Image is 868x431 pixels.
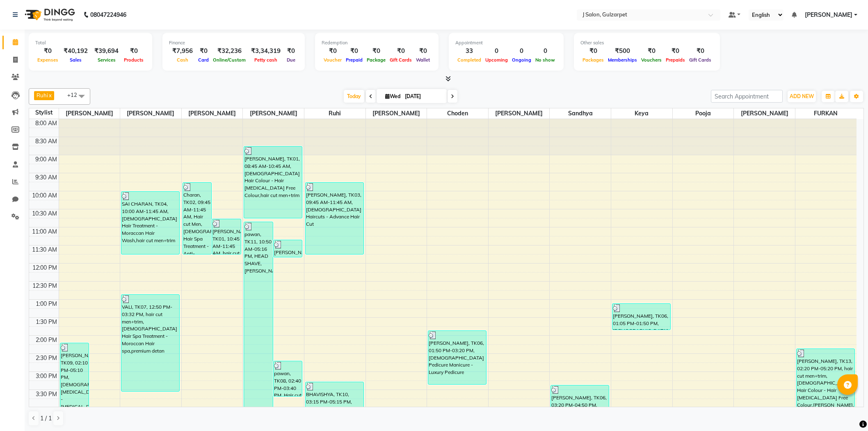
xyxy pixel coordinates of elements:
[805,11,852,19] span: [PERSON_NAME]
[455,39,557,46] div: Appointment
[788,91,816,102] button: ADD NEW
[306,183,363,254] div: [PERSON_NAME], TK03, 09:45 AM-11:45 AM, [DEMOGRAPHIC_DATA] Haircuts - Advance Hair Cut
[30,227,59,236] div: 11:00 AM
[795,108,857,119] span: FURKAN
[383,93,402,99] span: Wed
[673,108,734,119] span: pooja
[31,282,59,290] div: 12:30 PM
[639,57,664,63] span: Vouchers
[211,46,248,56] div: ₹32,236
[34,390,59,399] div: 3:30 PM
[322,39,432,46] div: Redemption
[402,90,443,103] input: 2025-09-03
[304,108,365,119] span: Ruhi
[34,354,59,362] div: 2:30 PM
[34,173,59,182] div: 9:30 AM
[21,3,77,26] img: logo
[664,57,687,63] span: Prepaids
[483,46,510,56] div: 0
[48,92,52,99] a: x
[169,39,298,46] div: Finance
[243,108,304,119] span: [PERSON_NAME]
[489,108,550,119] span: [PERSON_NAME]
[344,57,365,63] span: Prepaid
[211,57,248,63] span: Online/Custom
[612,304,670,330] div: [PERSON_NAME], TK06, 01:05 PM-01:50 PM, [DEMOGRAPHIC_DATA] Nail Enhancements - Nail Extensions Re...
[455,57,483,63] span: Completed
[734,108,795,119] span: [PERSON_NAME]
[67,92,83,98] span: +12
[284,46,298,56] div: ₹0
[59,108,120,119] span: [PERSON_NAME]
[212,219,240,254] div: [PERSON_NAME], TK01, 10:45 AM-11:45 AM, hair cut men+trim
[35,57,60,63] span: Expenses
[60,46,91,56] div: ₹40,192
[196,57,211,63] span: Card
[344,90,364,103] span: Today
[40,414,52,423] span: 1 / 1
[90,3,126,26] b: 08047224946
[365,46,388,56] div: ₹0
[35,39,146,46] div: Total
[35,46,60,56] div: ₹0
[274,361,302,396] div: pawan, TK08, 02:40 PM-03:40 PM, Hair cut Men,[PERSON_NAME]
[550,108,611,119] span: Sandhya
[611,108,672,119] span: Keya
[96,57,118,63] span: Services
[34,300,59,308] div: 1:00 PM
[121,192,179,254] div: SAI CHARAN, TK04, 10:00 AM-11:45 AM, [DEMOGRAPHIC_DATA] Hair Treatment - Moraccan Hair Wash,hair ...
[455,46,483,56] div: 33
[790,93,814,99] span: ADD NEW
[248,46,284,56] div: ₹3,34,319
[322,57,344,63] span: Voucher
[344,46,365,56] div: ₹0
[639,46,664,56] div: ₹0
[428,331,486,384] div: [PERSON_NAME], TK06, 01:50 PM-03:20 PM, [DEMOGRAPHIC_DATA] Pedicure Manicure - Luxury Pedicure
[427,108,488,119] span: Choden
[510,46,533,56] div: 0
[483,57,510,63] span: Upcoming
[34,318,59,326] div: 1:30 PM
[711,90,783,103] input: Search Appointment
[580,57,606,63] span: Packages
[322,46,344,56] div: ₹0
[182,108,243,119] span: [PERSON_NAME]
[580,39,713,46] div: Other sales
[121,295,179,391] div: VALI, TK07, 12:50 PM-03:32 PM, hair cut men+trim,[DEMOGRAPHIC_DATA] Hair Spa Treatment - Moroccan...
[196,46,211,56] div: ₹0
[664,46,687,56] div: ₹0
[29,108,59,117] div: Stylist
[34,336,59,344] div: 2:00 PM
[244,147,302,218] div: [PERSON_NAME], TK01, 08:45 AM-10:45 AM, [DEMOGRAPHIC_DATA] Hair Colour - Hair [MEDICAL_DATA] Free...
[30,191,59,200] div: 10:00 AM
[175,57,190,63] span: Cash
[533,46,557,56] div: 0
[414,46,432,56] div: ₹0
[580,46,606,56] div: ₹0
[37,92,48,99] span: Ruhi
[687,46,713,56] div: ₹0
[388,57,414,63] span: Gift Cards
[510,57,533,63] span: Ongoing
[606,57,639,63] span: Memberships
[285,57,297,63] span: Due
[274,240,302,257] div: [PERSON_NAME], TK05, 11:20 AM-11:50 AM, [PERSON_NAME]
[252,57,279,63] span: Petty cash
[30,245,59,254] div: 11:30 AM
[366,108,427,119] span: [PERSON_NAME]
[91,46,122,56] div: ₹39,694
[34,137,59,146] div: 8:30 AM
[34,372,59,381] div: 3:00 PM
[414,57,432,63] span: Wallet
[30,209,59,218] div: 10:30 AM
[606,46,639,56] div: ₹500
[169,46,196,56] div: ₹7,956
[31,264,59,272] div: 12:00 PM
[122,57,146,63] span: Products
[34,119,59,128] div: 8:00 AM
[687,57,713,63] span: Gift Cards
[122,46,146,56] div: ₹0
[34,155,59,164] div: 9:00 AM
[365,57,388,63] span: Package
[68,57,84,63] span: Sales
